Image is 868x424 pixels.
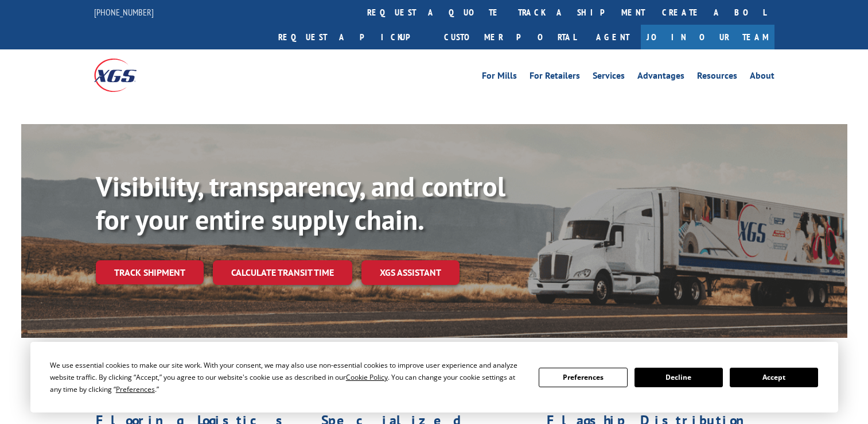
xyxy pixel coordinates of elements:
[593,71,625,84] a: Services
[50,359,525,395] div: We use essential cookies to make our site work. With your consent, we may also use non-essential ...
[641,25,774,49] a: Join Our Team
[730,368,818,387] button: Accept
[750,71,774,84] a: About
[96,260,204,284] a: Track shipment
[213,260,352,285] a: Calculate transit time
[635,368,723,387] button: Decline
[585,25,641,49] a: Agent
[530,71,580,84] a: For Retailers
[482,71,517,84] a: For Mills
[361,260,460,285] a: XGS ASSISTANT
[346,372,388,382] span: Cookie Policy
[96,168,505,237] b: Visibility, transparency, and control for your entire supply chain.
[637,71,684,84] a: Advantages
[94,6,154,18] a: [PHONE_NUMBER]
[270,25,435,49] a: Request a pickup
[697,71,737,84] a: Resources
[116,384,155,394] span: Preferences
[539,368,627,387] button: Preferences
[30,342,838,413] div: Cookie Consent Prompt
[435,25,585,49] a: Customer Portal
